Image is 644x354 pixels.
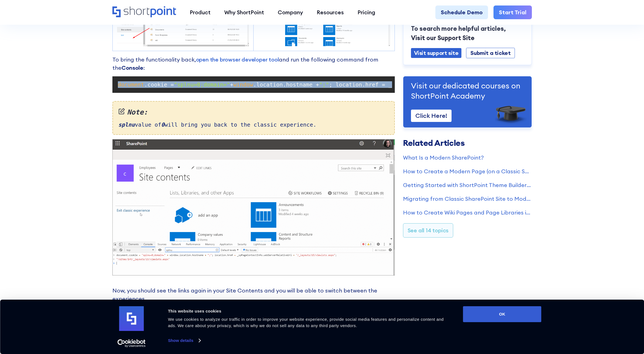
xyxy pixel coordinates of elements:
[403,167,532,175] a: How to Create a Modern Page (on a Classic SharePoint Site)
[329,81,524,88] span: ; location.href = _spPageContextInfo.webServerRelativeUrl +
[411,24,524,43] p: To search more helpful articles, Visit our Support Site
[196,56,279,63] a: open the browser developer tool
[174,81,230,88] span: "splnu=0;domain="
[121,64,143,71] strong: Console
[403,154,532,162] a: What Is a Modern SharePoint?
[118,121,135,128] em: splnu
[358,8,375,16] div: Pricing
[168,317,444,328] span: We use cookies to analyze our traffic in order to improve your website experience, provide social...
[317,8,344,16] div: Resources
[168,336,200,345] a: Show details
[112,6,176,18] a: Home
[466,48,515,58] a: Submit a ticket
[319,81,329,88] span: ";"
[310,5,351,19] a: Resources
[463,306,541,322] button: OK
[112,286,395,303] p: Now, you should see the links again in your Site Contents and you will be able to switch between ...
[411,81,524,101] p: Visit our dedicated courses on ShortPoint Academy
[112,55,395,72] p: To bring the functionality back, and run the following command from the :
[411,48,462,58] a: Visit support site
[112,101,395,135] div: value of will bring you back to the classic experience.
[271,5,310,19] a: Company
[403,181,532,189] a: Getting Started with ShortPoint Theme Builder - Classic SharePoint Sites (Part 1)
[230,81,233,88] span: +
[403,208,532,217] a: How to Create Wiki Pages and Page Libraries in SharePoint
[351,5,382,19] a: Pricing
[403,139,532,147] h3: Related Articles
[493,5,532,19] a: Start Trial
[161,121,164,128] em: 0
[190,8,211,16] div: Product
[119,306,144,331] img: logo
[118,81,144,88] span: document
[278,8,303,16] div: Company
[144,81,174,88] span: .cookie =
[253,81,319,88] span: .location.hostname +
[183,5,217,19] a: Product
[118,107,389,118] em: Note:
[403,223,453,238] a: See all 14 topics
[107,339,155,347] a: Usercentrics Cookiebot - opens in a new window
[403,195,532,203] a: Migrating from Classic SharePoint Site to Modern SharePoint Site (SharePoint Online)
[411,110,452,122] a: Click Here!
[168,308,451,314] div: This website uses cookies
[233,81,253,88] span: window
[435,5,488,19] a: Schedule Demo
[224,8,264,16] div: Why ShortPoint
[217,5,271,19] a: Why ShortPoint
